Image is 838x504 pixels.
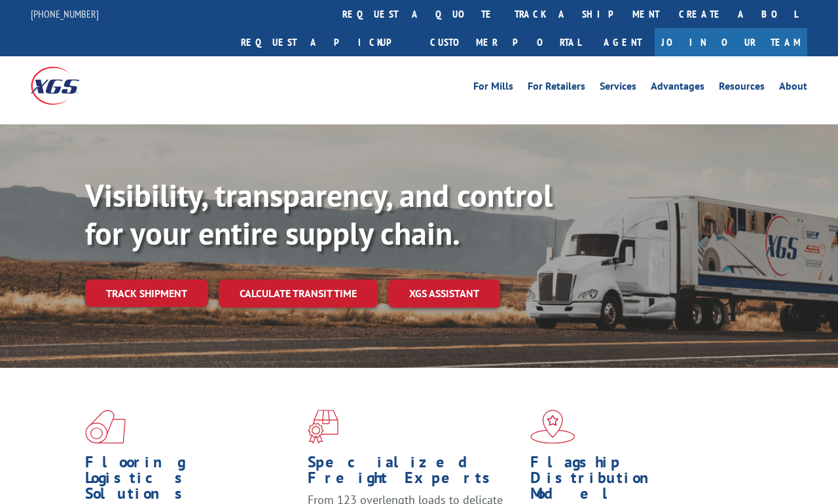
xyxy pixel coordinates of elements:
a: Customer Portal [420,28,591,56]
a: [PHONE_NUMBER] [31,7,99,20]
a: XGS ASSISTANT [388,279,500,308]
a: Join Our Team [655,28,807,56]
a: For Retailers [528,81,585,96]
img: xgs-icon-focused-on-flooring-red [308,410,338,444]
a: Services [600,81,636,96]
img: xgs-icon-flagship-distribution-model-red [530,410,575,444]
a: For Mills [473,81,513,96]
b: Visibility, transparency, and control for your entire supply chain. [85,175,553,253]
a: Resources [719,81,765,96]
img: xgs-icon-total-supply-chain-intelligence-red [85,410,126,444]
a: Calculate transit time [219,279,378,308]
a: Advantages [651,81,704,96]
a: Agent [591,28,655,56]
a: About [779,81,807,96]
a: Track shipment [85,279,208,307]
a: Request a pickup [231,28,420,56]
h1: Specialized Freight Experts [308,454,520,492]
